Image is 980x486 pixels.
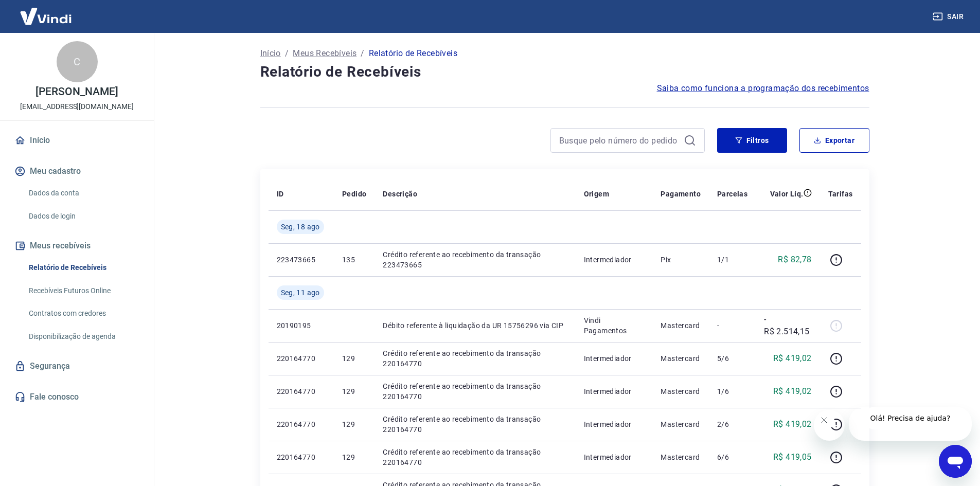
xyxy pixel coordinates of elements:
[361,47,364,60] p: /
[584,353,645,364] p: Intermediador
[20,101,134,112] p: [EMAIL_ADDRESS][DOMAIN_NAME]
[260,62,869,82] h4: Relatório de Recebíveis
[277,320,326,331] p: 20190195
[383,447,567,467] p: Crédito referente ao recebimento da transação 220164770
[342,386,366,397] p: 129
[277,255,326,265] p: 223473665
[657,82,869,95] a: Saiba como funciona a programação dos recebimentos
[25,280,141,301] a: Recebíveis Futuros Online
[25,206,141,227] a: Dados de login
[12,129,141,152] a: Início
[717,255,747,265] p: 1/1
[342,189,366,199] p: Pedido
[281,222,320,232] span: Seg, 18 ago
[717,353,747,364] p: 5/6
[661,353,701,364] p: Mastercard
[277,386,326,397] p: 220164770
[383,414,567,435] p: Crédito referente ao recebimento da transação 220164770
[773,418,812,430] p: R$ 419,02
[277,189,284,199] p: ID
[584,255,645,265] p: Intermediador
[584,189,609,199] p: Origem
[277,452,326,462] p: 220164770
[35,86,118,97] p: [PERSON_NAME]
[277,353,326,364] p: 220164770
[12,386,141,408] a: Fale conosco
[584,452,645,462] p: Intermediador
[661,320,701,331] p: Mastercard
[814,410,845,441] iframe: Fechar mensagem
[773,352,812,365] p: R$ 419,02
[25,183,141,204] a: Dados da conta
[778,254,811,266] p: R$ 82,78
[342,419,366,429] p: 129
[383,320,567,331] p: Débito referente à liquidação da UR 15756296 via CIP
[661,386,701,397] p: Mastercard
[12,355,141,377] a: Segurança
[849,407,972,441] iframe: Mensagem da empresa
[293,47,357,60] a: Meus Recebíveis
[584,419,645,429] p: Intermediador
[25,303,141,324] a: Contratos com credores
[584,315,645,336] p: Vindi Pagamentos
[773,451,812,463] p: R$ 419,05
[57,41,98,82] div: C
[661,189,701,199] p: Pagamento
[281,287,320,298] span: Seg, 11 ago
[717,386,747,397] p: 1/6
[939,445,972,478] iframe: Botão para abrir a janela de mensagens
[12,160,141,183] button: Meu cadastro
[717,128,787,153] button: Filtros
[931,7,968,26] button: Sair
[799,128,869,153] button: Exportar
[383,381,567,402] p: Crédito referente ao recebimento da transação 220164770
[260,47,281,60] a: Início
[717,419,747,429] p: 2/6
[342,353,366,364] p: 129
[764,313,811,338] p: -R$ 2.514,15
[369,47,457,60] p: Relatório de Recebíveis
[12,235,141,257] button: Meus recebíveis
[25,257,141,278] a: Relatório de Recebíveis
[25,326,141,347] a: Disponibilização de agenda
[285,47,289,60] p: /
[717,320,747,331] p: -
[383,348,567,369] p: Crédito referente ao recebimento da transação 220164770
[559,133,680,148] input: Busque pelo número do pedido
[773,385,812,398] p: R$ 419,02
[770,189,804,199] p: Valor Líq.
[717,189,747,199] p: Parcelas
[342,255,366,265] p: 135
[661,419,701,429] p: Mastercard
[12,1,79,32] img: Vindi
[828,189,853,199] p: Tarifas
[383,189,417,199] p: Descrição
[277,419,326,429] p: 220164770
[661,255,701,265] p: Pix
[717,452,747,462] p: 6/6
[584,386,645,397] p: Intermediador
[342,452,366,462] p: 129
[661,452,701,462] p: Mastercard
[383,249,567,270] p: Crédito referente ao recebimento da transação 223473665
